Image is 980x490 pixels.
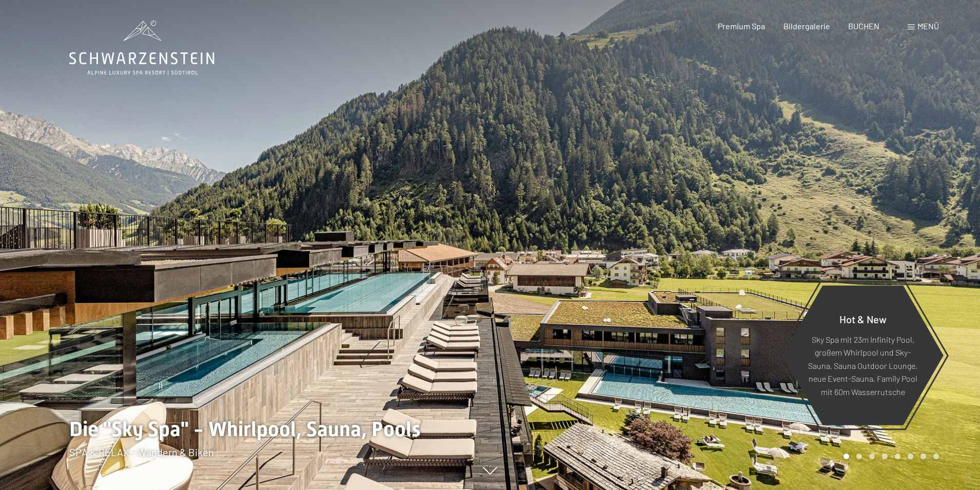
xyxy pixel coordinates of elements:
p: Sky Spa mit 23m Infinity Pool, großem Whirlpool und Sky-Sauna, Sauna Outdoor Lounge, neue Event-S... [807,332,918,398]
div: Carousel Page 7 [920,454,926,459]
div: Carousel Page 6 [908,454,913,459]
span: Menü [917,21,939,31]
div: Carousel Page 1 (Current Slide) [844,454,849,459]
a: Bildergalerie [783,21,830,31]
a: Hot & New Sky Spa mit 23m Infinity Pool, großem Whirlpool und Sky-Sauna, Sauna Outdoor Lounge, ne... [781,285,944,426]
div: Carousel Page 3 [869,454,875,459]
span: Hot & New [839,312,887,325]
div: Carousel Page 4 [882,454,888,459]
div: Carousel Pagination [840,454,939,459]
div: Carousel Page 5 [895,454,900,459]
div: Carousel Page 2 [856,454,862,459]
a: BUCHEN [848,21,879,31]
div: Carousel Page 8 [933,454,939,459]
a: Premium Spa [718,21,765,31]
